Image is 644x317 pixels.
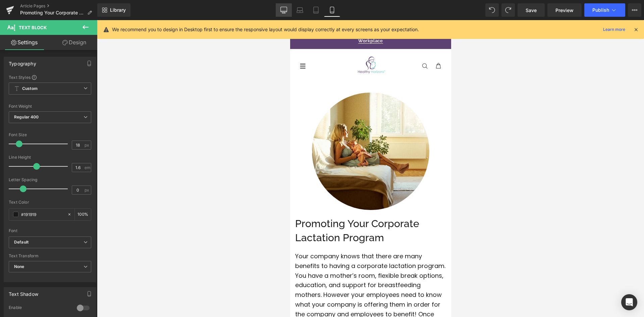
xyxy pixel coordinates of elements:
[501,3,515,17] button: Redo
[9,200,91,205] div: Text Color
[547,3,582,17] a: Preview
[65,34,97,56] img: Healthy Horizons Breastfeeding Centers Logo
[75,209,91,220] div: %
[9,104,91,109] div: Font Weight
[85,188,90,192] span: px
[628,3,641,17] button: More
[22,86,38,92] b: Custom
[20,3,97,9] a: Article Pages
[9,74,91,80] div: Text Styles
[110,7,126,13] span: Library
[485,3,499,17] button: Undo
[526,7,537,14] span: Save
[112,26,419,33] p: We recommend you to design in Desktop first to ensure the responsive layout would display correct...
[85,165,90,170] span: em
[50,35,99,50] a: Design
[8,4,153,24] div: Register for our free on-demand webinar on
[308,3,324,17] a: Tablet
[14,240,29,245] i: Default
[276,3,292,17] a: Desktop
[14,114,39,119] b: Regular 400
[20,10,85,15] span: Promoting Your Corporate Lactation Program
[9,287,38,297] div: Text Shadow
[9,254,91,258] div: Text Transform
[600,25,628,34] a: Learn more
[9,228,91,233] div: Font
[621,294,637,310] div: Open Intercom Messenger
[9,177,91,182] div: Letter Spacing
[85,143,90,147] span: px
[9,133,91,137] div: Font Size
[324,3,340,17] a: Mobile
[292,3,308,17] a: Laptop
[9,155,91,160] div: Line Height
[97,3,130,17] a: New Library
[9,305,70,312] div: Enable
[14,264,24,269] b: None
[592,7,609,13] span: Publish
[17,5,144,23] a: Creative Solutions for Lactation Accommodation in the Modern Workplace
[5,197,156,225] h1: Promoting Your Corporate Lactation Program
[21,211,64,218] input: Color
[9,57,36,66] div: Typography
[555,7,574,14] span: Preview
[584,3,625,17] button: Publish
[19,25,47,30] span: Text Block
